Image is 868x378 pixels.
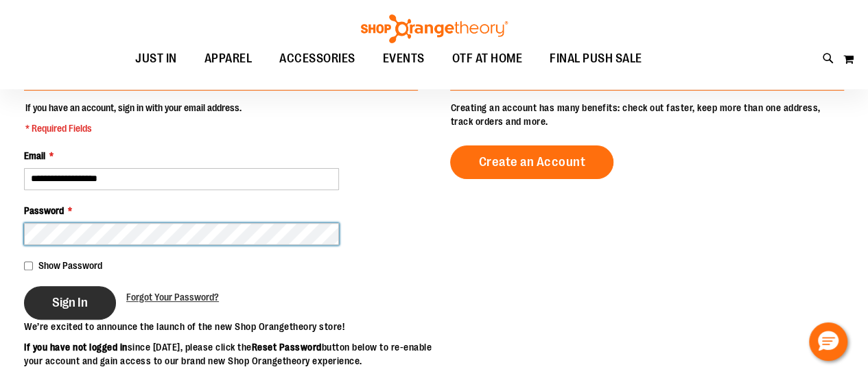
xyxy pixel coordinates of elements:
span: Password [24,205,64,216]
a: APPAREL [191,43,266,75]
a: ACCESSORIES [266,43,369,75]
a: FINAL PUSH SALE [536,43,656,75]
span: OTF AT HOME [452,43,523,74]
button: Hello, have a question? Let’s chat. [809,322,847,361]
button: Sign In [24,286,116,320]
a: OTF AT HOME [438,43,537,75]
span: Email [24,150,45,161]
a: Forgot Your Password? [126,290,219,304]
span: Forgot Your Password? [126,292,219,303]
strong: If you have not logged in [24,342,128,353]
span: Show Password [38,260,102,271]
span: JUST IN [135,43,177,74]
span: * Required Fields [25,121,242,135]
span: EVENTS [383,43,425,74]
strong: Reset Password [252,342,322,353]
span: APPAREL [204,43,253,74]
p: since [DATE], please click the button below to re-enable your account and gain access to our bran... [24,340,434,368]
span: ACCESSORIES [279,43,355,74]
span: Create an Account [478,154,585,169]
img: Shop Orangetheory [359,14,510,43]
legend: If you have an account, sign in with your email address. [24,101,243,135]
span: FINAL PUSH SALE [550,43,642,74]
p: We’re excited to announce the launch of the new Shop Orangetheory store! [24,320,434,333]
span: Sign In [52,295,88,310]
a: Create an Account [450,145,613,179]
a: EVENTS [369,43,438,75]
a: JUST IN [121,43,191,75]
p: Creating an account has many benefits: check out faster, keep more than one address, track orders... [450,101,844,128]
